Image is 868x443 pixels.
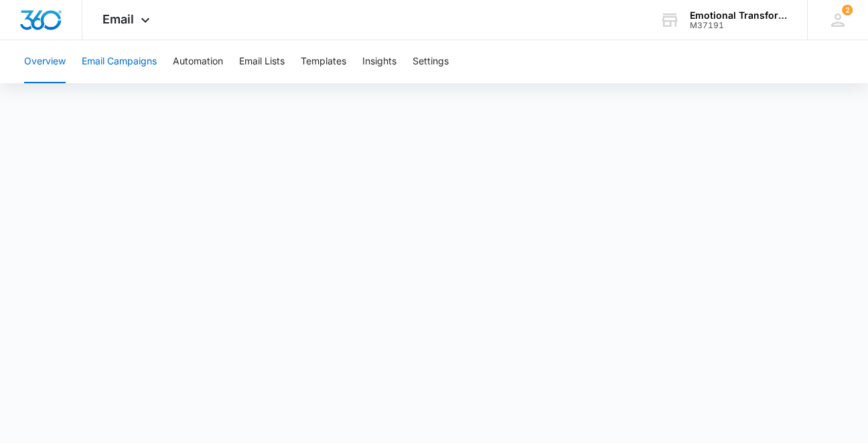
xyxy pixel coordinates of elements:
span: Email [102,12,134,26]
div: account id [690,21,788,30]
button: Email Lists [239,40,285,83]
button: Settings [413,40,449,83]
button: Templates [301,40,346,83]
span: 2 [842,5,853,15]
div: notifications count [842,5,853,15]
button: Overview [24,40,66,83]
button: Automation [173,40,223,83]
div: account name [690,10,788,21]
button: Insights [362,40,396,83]
button: Email Campaigns [82,40,157,83]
